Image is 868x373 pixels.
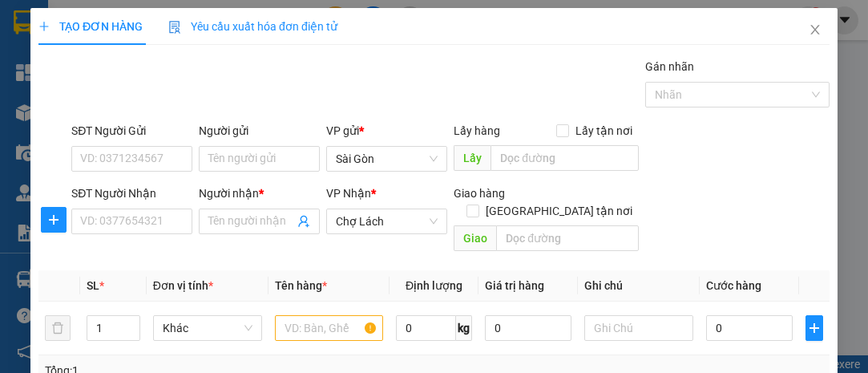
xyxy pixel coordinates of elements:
[809,23,822,36] span: close
[496,225,638,251] input: Dọc đường
[584,315,693,341] input: Ghi Chú
[199,184,320,202] div: Người nhận
[274,315,383,341] input: VD: Bàn, Ghế
[168,21,181,34] img: icon
[406,279,462,292] span: Định lượng
[336,147,438,171] span: Sài Gòn
[485,315,571,341] input: 0
[454,187,505,200] span: Giao hàng
[71,122,192,140] div: SĐT Người Gửi
[456,315,472,341] span: kg
[793,8,838,53] button: Close
[569,122,639,140] span: Lấy tận nơi
[42,213,66,226] span: plus
[645,60,694,73] label: Gán nhãn
[326,122,447,140] div: VP gửi
[578,270,700,302] th: Ghi chú
[38,21,50,32] span: plus
[454,145,491,171] span: Lấy
[479,202,639,220] span: [GEOGRAPHIC_DATA] tận nơi
[45,315,71,341] button: delete
[491,145,638,171] input: Dọc đường
[153,279,213,292] span: Đơn vị tính
[297,215,310,228] span: user-add
[485,279,544,292] span: Giá trị hàng
[168,20,337,33] span: Yêu cầu xuất hóa đơn điện tử
[805,315,823,341] button: plus
[806,322,822,334] span: plus
[87,279,99,292] span: SL
[71,184,192,202] div: SĐT Người Nhận
[199,122,320,140] div: Người gửi
[163,316,252,340] span: Khác
[336,209,438,233] span: Chợ Lách
[454,124,500,137] span: Lấy hàng
[326,187,371,200] span: VP Nhận
[454,225,496,251] span: Giao
[706,279,761,292] span: Cước hàng
[38,20,143,33] span: TẠO ĐƠN HÀNG
[41,207,67,233] button: plus
[274,279,326,292] span: Tên hàng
